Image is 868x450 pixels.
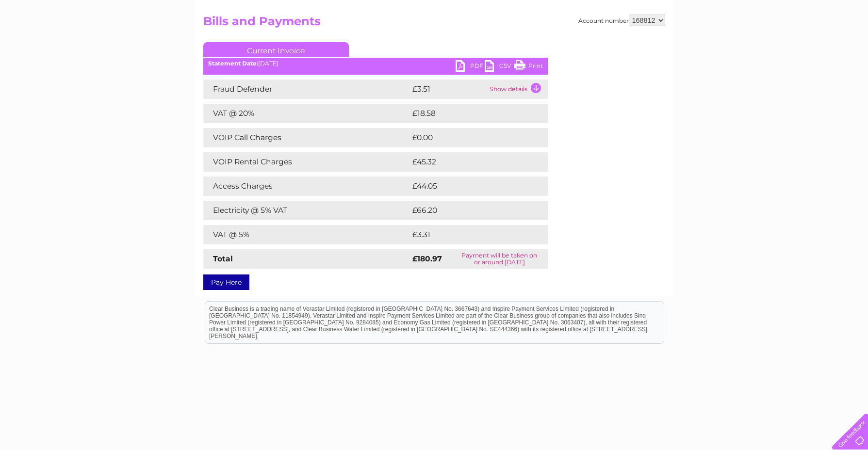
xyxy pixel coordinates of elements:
[749,41,778,48] a: Telecoms
[410,225,524,244] td: £3.31
[203,201,410,220] td: Electricity @ 5% VAT
[31,25,80,55] img: logo.png
[410,104,527,123] td: £18.58
[803,41,827,48] a: Contact
[213,254,233,263] strong: Total
[203,274,249,290] a: Pay Here
[836,41,859,48] a: Log out
[203,128,410,147] td: VOIP Call Charges
[410,128,525,147] td: £0.00
[485,60,514,74] a: CSV
[685,5,752,17] a: 0333 014 3131
[514,60,543,74] a: Print
[203,15,665,33] h2: Bills and Payments
[203,80,410,99] td: Fraud Defender
[456,60,485,74] a: PDF
[205,5,664,47] div: Clear Business is a trading name of Verastar Limited (registered in [GEOGRAPHIC_DATA] No. 3667643...
[578,15,665,26] div: Account number
[721,41,743,48] a: Energy
[451,249,548,269] td: Payment will be taken on or around [DATE]
[203,152,410,172] td: VOIP Rental Charges
[203,42,349,57] a: Current Invoice
[697,41,716,48] a: Water
[784,41,798,48] a: Blog
[410,152,528,172] td: £45.32
[203,104,410,123] td: VAT @ 20%
[487,80,548,99] td: Show details
[203,225,410,244] td: VAT @ 5%
[203,177,410,196] td: Access Charges
[410,201,528,220] td: £66.20
[208,60,258,67] b: Statement Date:
[410,80,487,99] td: £3.51
[412,254,442,263] strong: £180.97
[410,177,528,196] td: £44.05
[203,60,548,67] div: [DATE]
